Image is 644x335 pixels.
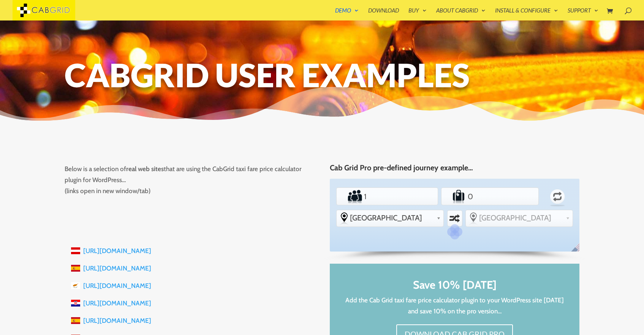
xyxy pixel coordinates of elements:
[466,210,573,225] div: Select the place the destination address is within
[479,213,563,222] span: [GEOGRAPHIC_DATA]
[362,189,412,204] input: Number of Passengers
[368,8,399,20] a: Download
[408,8,427,20] a: Buy
[448,211,461,225] label: Swap selected destinations
[570,242,585,258] span: English
[65,164,315,197] p: Below is a selection of that are using the CabGrid taxi fare price calculator plugin for WordPres...
[345,295,565,317] p: Add the Cab Grid taxi fare price calculator plugin to your WordPress site [DATE] and save 10% on ...
[452,229,458,235] div: Please wait...
[443,189,466,204] label: Number of Suitcases
[65,59,580,95] h1: CabGrid User Examples
[83,282,151,289] a: [URL][DOMAIN_NAME]
[345,279,565,295] h2: Save 10% [DATE]
[335,8,359,20] a: Demo
[568,8,598,20] a: Support
[337,210,443,225] div: Select the place the starting address falls within
[126,165,164,173] strong: real web sites
[83,264,151,272] a: [URL][DOMAIN_NAME]
[350,213,434,222] span: [GEOGRAPHIC_DATA]
[436,8,486,20] a: About CabGrid
[466,189,514,204] input: Number of Suitcases
[495,8,558,20] a: Install & Configure
[13,5,75,13] a: CabGrid Taxi Plugin
[330,164,580,176] h4: Cab Grid Pro pre-defined journey example…
[83,299,151,307] a: [URL][DOMAIN_NAME]
[83,247,151,255] a: [URL][DOMAIN_NAME]
[338,189,362,204] label: Number of Passengers
[83,317,151,324] a: [URL][DOMAIN_NAME]
[543,186,572,208] label: Return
